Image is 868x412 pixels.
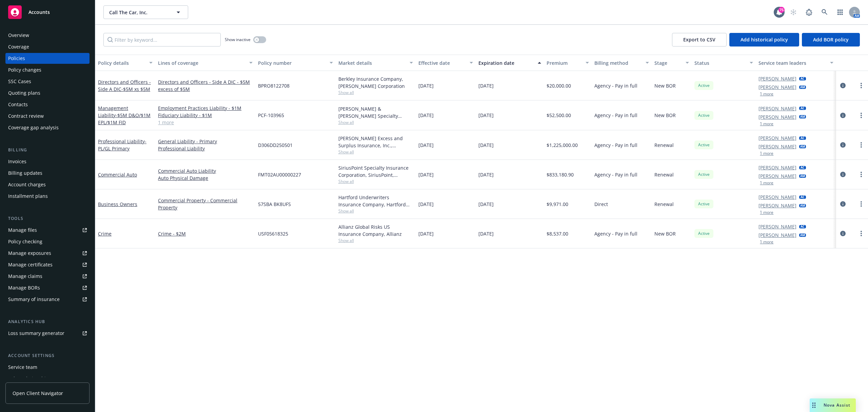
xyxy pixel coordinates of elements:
div: Drag to move [810,398,818,412]
button: Policy details [95,55,155,71]
span: Active [697,201,711,207]
div: [PERSON_NAME] Excess and Surplus Insurance, Inc., [PERSON_NAME] Group, Amwins [338,135,413,149]
a: Quoting plans [5,88,90,98]
a: Business Owners [98,201,137,207]
span: [DATE] [478,82,494,89]
span: $8,537.00 [547,230,568,237]
div: [PERSON_NAME] & [PERSON_NAME] Specialty Insurance Company, [PERSON_NAME] & [PERSON_NAME] ([GEOGRA... [338,105,413,119]
a: [PERSON_NAME] [758,202,796,209]
span: - $5M D&O/$1M EPL/$1M FID [98,112,151,126]
div: Expiration date [478,59,534,67]
div: Market details [338,59,406,67]
a: Service team [5,362,90,373]
div: Coverage [8,41,29,52]
button: Add historical policy [729,33,799,46]
a: 1 more [158,119,253,126]
a: [PERSON_NAME] [758,75,796,82]
div: Stage [654,59,682,67]
span: Export to CSV [683,36,715,43]
a: Policies [5,53,90,64]
span: Call The Car, Inc. [109,9,168,16]
a: more [857,229,865,238]
button: Premium [544,55,592,71]
button: Effective date [416,55,476,71]
div: Manage BORs [8,282,40,293]
div: Summary of insurance [8,294,60,305]
a: more [857,200,865,208]
span: Show all [338,90,413,95]
a: Manage exposures [5,248,90,259]
span: Direct [594,201,608,208]
div: Policies [8,53,25,64]
input: Filter by keyword... [103,33,221,46]
span: Renewal [654,142,674,149]
span: [DATE] [418,112,434,119]
div: Tools [5,215,90,222]
div: 75 [778,7,785,13]
a: Policy changes [5,64,90,75]
div: Contacts [8,99,28,110]
span: Renewal [654,171,674,178]
button: Policy number [255,55,335,71]
span: 57SBA BK8UFS [258,201,291,208]
span: Nova Assist [824,402,850,408]
span: PCF-103965 [258,112,284,119]
button: Market details [336,55,416,71]
a: Manage BORs [5,282,90,293]
button: Add BOR policy [802,33,860,46]
div: Status [694,59,746,67]
div: Lines of coverage [158,59,245,67]
a: more [857,141,865,149]
span: Agency - Pay in full [594,230,637,237]
a: circleInformation [839,170,847,179]
a: Accounts [5,3,90,22]
a: Policy checking [5,236,90,247]
span: $20,000.00 [547,82,571,89]
div: Overview [8,30,29,41]
a: SSC Cases [5,76,90,87]
div: Allianz Global Risks US Insurance Company, Allianz [338,223,413,238]
div: Service team [8,362,37,373]
button: Status [692,55,756,71]
span: - $5M xs $5M [121,86,150,92]
a: circleInformation [839,200,847,208]
a: General Liability - Primary [158,138,253,145]
div: Analytics hub [5,318,90,325]
span: Show all [338,208,413,214]
span: $9,971.00 [547,201,568,208]
span: Show all [338,119,413,125]
div: Manage exposures [8,248,51,259]
span: [DATE] [478,112,494,119]
div: Policy number [258,59,325,67]
span: [DATE] [418,142,434,149]
span: [DATE] [478,171,494,178]
div: SiriusPoint Specialty Insurance Corporation, SiriusPoint, Fairmatic Insurance, Amwins [338,164,413,179]
span: Show inactive [225,37,251,42]
a: circleInformation [839,141,847,149]
span: BPRO8122708 [258,82,290,89]
button: Service team leaders [756,55,836,71]
span: [DATE] [478,142,494,149]
a: Commercial Auto Liability [158,167,253,174]
div: Quoting plans [8,88,40,98]
div: Billing [5,147,90,153]
span: $1,225,000.00 [547,142,578,149]
button: 1 more [760,151,773,155]
div: Billing updates [8,168,42,179]
span: Show all [338,238,413,243]
a: [PERSON_NAME] [758,134,796,142]
a: circleInformation [839,111,847,119]
a: Overview [5,30,90,41]
a: Account charges [5,179,90,190]
a: [PERSON_NAME] [758,164,796,171]
a: Employment Practices Liability - $1M [158,105,253,112]
a: Crime - $2M [158,230,253,237]
button: 1 more [760,240,773,244]
div: Berkley Insurance Company, [PERSON_NAME] Corporation [338,75,413,90]
a: Directors and Officers - Side A DIC - $5M excess of $5M [158,78,253,93]
span: Open Client Navigator [13,390,63,397]
span: [DATE] [478,201,494,208]
span: Active [697,230,711,237]
a: Professional Liability [158,145,253,152]
a: Billing updates [5,168,90,179]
